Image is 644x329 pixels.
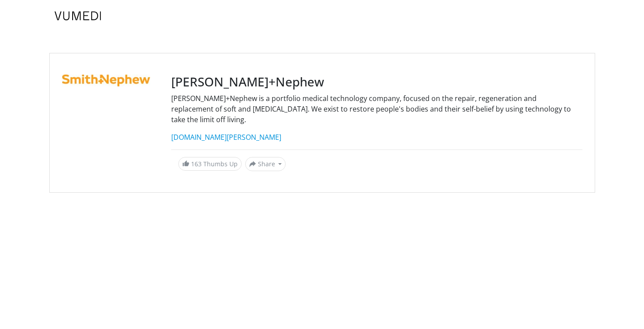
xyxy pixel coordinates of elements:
button: Share [245,157,286,171]
img: VuMedi Logo [55,11,101,20]
h3: [PERSON_NAME]+Nephew [171,75,582,90]
p: [PERSON_NAME]+Nephew is a portfolio medical technology company, focused on the repair, regenerati... [171,93,582,125]
a: 163 Thumbs Up [178,157,242,171]
a: [DOMAIN_NAME][PERSON_NAME] [171,132,281,142]
span: 163 [191,160,202,168]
